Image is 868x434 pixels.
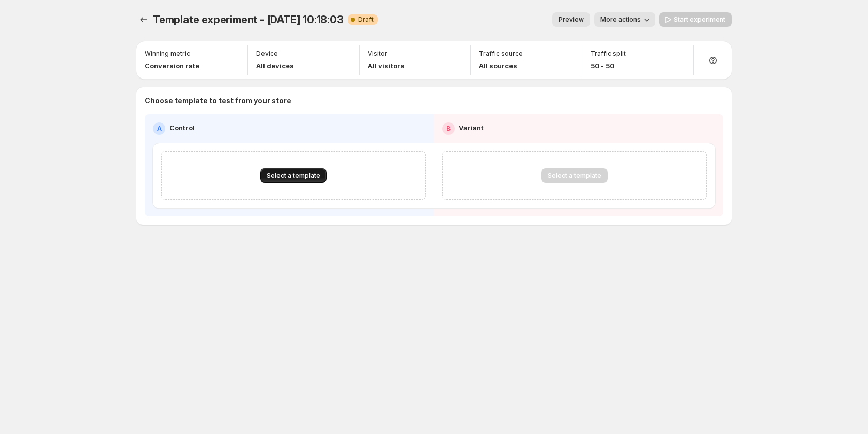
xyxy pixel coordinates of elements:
[594,12,655,27] button: More actions
[260,168,327,183] button: Select a template
[459,122,484,133] p: Variant
[368,60,405,71] p: All visitors
[145,96,723,106] p: Choose template to test from your store
[145,50,190,58] p: Winning metric
[591,50,626,58] p: Traffic split
[267,172,320,180] span: Select a template
[136,12,151,27] button: Experiments
[446,125,451,133] h2: B
[157,125,162,133] h2: A
[256,50,278,58] p: Device
[552,12,590,27] button: Preview
[559,16,584,24] span: Preview
[169,122,195,133] p: Control
[600,16,641,24] span: More actions
[358,16,374,24] span: Draft
[479,50,523,58] p: Traffic source
[368,50,388,58] p: Visitor
[153,13,344,26] span: Template experiment - [DATE] 10:18:03
[145,60,199,71] p: Conversion rate
[479,60,523,71] p: All sources
[591,60,626,71] p: 50 - 50
[256,60,294,71] p: All devices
